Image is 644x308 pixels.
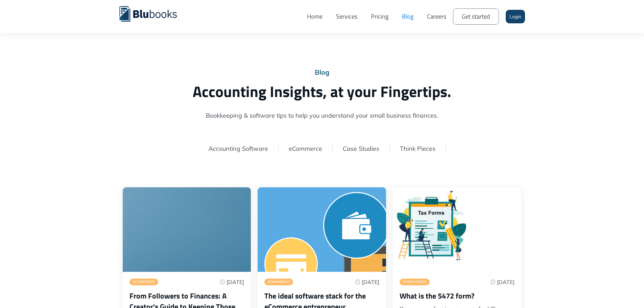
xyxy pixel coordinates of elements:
[400,279,430,285] a: Think Pieces
[403,280,426,284] div: Think Pieces
[226,279,244,285] div: [DATE]
[395,5,420,28] a: Blog
[133,280,155,284] div: eCommerce
[300,5,329,28] a: Home
[420,5,453,28] a: Careers
[289,145,322,152] a: eCommerce
[119,68,525,77] div: Blog
[506,10,525,23] a: Login
[343,145,379,152] a: Case Studies
[400,290,515,301] h3: What is the 5472 form?
[119,111,525,120] span: Bookkeeping & software tips to help you understand your small business finances.
[329,5,364,28] a: Services
[362,279,379,285] div: [DATE]
[209,145,268,152] a: Accounting Software
[400,145,435,152] a: Think Pieces
[119,82,525,101] h2: Accounting Insights, at your Fingertips.
[497,279,515,285] div: [DATE]
[453,8,499,25] a: Get started
[264,279,293,285] a: eCommerce
[129,279,158,285] a: eCommerce
[364,5,395,28] a: Pricing
[268,280,290,284] div: eCommerce
[119,5,187,22] a: home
